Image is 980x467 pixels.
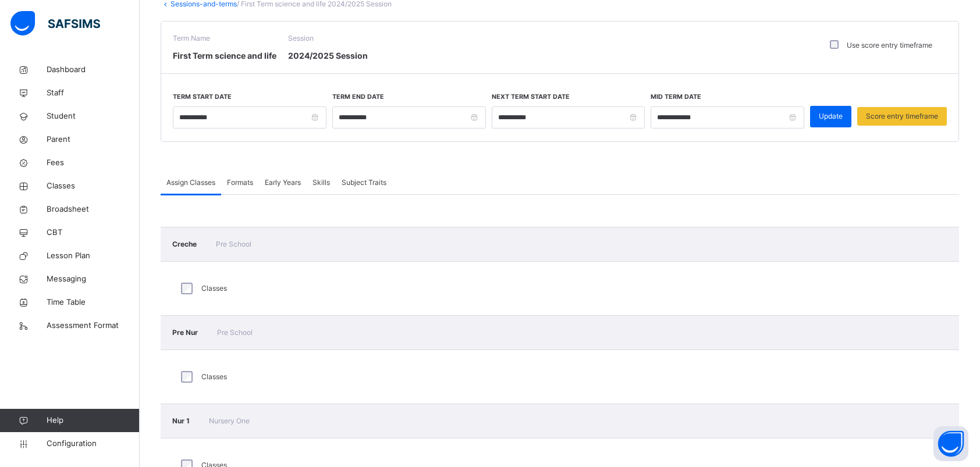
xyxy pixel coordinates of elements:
[172,240,198,248] span: Creche
[172,328,200,337] span: Pre Nur
[47,273,140,285] span: Messaging
[47,110,140,122] span: Student
[933,426,968,461] button: Open asap
[342,177,386,188] span: Subject Traits
[288,49,368,62] span: 2024/2025 Session
[227,177,253,188] span: Formats
[201,372,227,382] label: Classes
[47,415,139,426] span: Help
[172,416,191,425] span: Nur 1
[47,227,140,238] span: CBT
[313,177,330,188] span: Skills
[47,297,140,308] span: Time Table
[47,250,140,262] span: Lesson Plan
[492,92,570,102] label: Next Term Start Date
[265,177,301,188] span: Early Years
[47,204,140,215] span: Broadsheet
[47,180,140,192] span: Classes
[47,87,140,99] span: Staff
[216,240,251,248] span: Pre School
[173,49,276,62] span: First Term science and life
[166,177,215,188] span: Assign Classes
[651,92,701,102] label: Mid Term Date
[819,111,843,122] span: Update
[47,64,140,76] span: Dashboard
[47,320,140,331] span: Assessment Format
[847,40,932,51] label: Use score entry timeframe
[288,33,368,44] span: Session
[332,92,384,102] label: Term End Date
[10,11,100,35] img: safsims
[866,111,938,122] span: Score entry timeframe
[173,33,276,44] span: Term Name
[201,283,227,294] label: Classes
[47,134,140,145] span: Parent
[47,438,139,450] span: Configuration
[173,92,232,102] label: Term Start Date
[217,328,253,337] span: Pre School
[47,157,140,169] span: Fees
[209,416,250,425] span: Nursery One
